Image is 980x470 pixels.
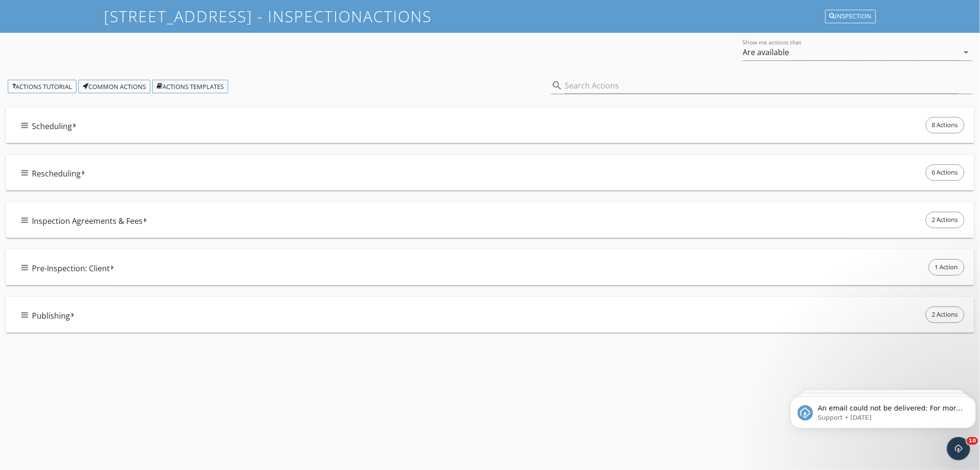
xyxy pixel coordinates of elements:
[825,10,876,23] button: Inspection
[926,165,964,180] span: 6 Actions
[32,310,70,322] span: Publishing
[8,80,76,93] a: Actions Tutorial
[830,13,872,20] div: Inspection
[12,83,72,90] div: Actions Tutorial
[32,215,143,227] span: Inspection Agreements & Fees
[961,46,972,58] i: arrow_drop_down
[929,260,964,275] span: 1 Action
[926,212,964,228] span: 2 Actions
[926,307,964,323] span: 2 Actions
[743,48,789,57] div: Are available
[947,437,970,460] iframe: Intercom live chat
[551,80,563,91] i: search
[32,168,81,179] span: Rescheduling
[152,80,228,93] a: Actions Templates
[565,78,959,94] input: Search Actions
[83,83,146,90] div: Common Actions
[32,263,110,274] span: Pre-Inspection: Client
[926,117,964,133] span: 8 Actions
[787,376,980,444] iframe: Intercom notifications message
[32,120,72,132] span: Scheduling
[78,80,150,93] a: Common Actions
[104,8,876,25] h1: [STREET_ADDRESS] - Inspection Actions
[157,83,224,90] div: Actions Templates
[967,437,978,445] span: 10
